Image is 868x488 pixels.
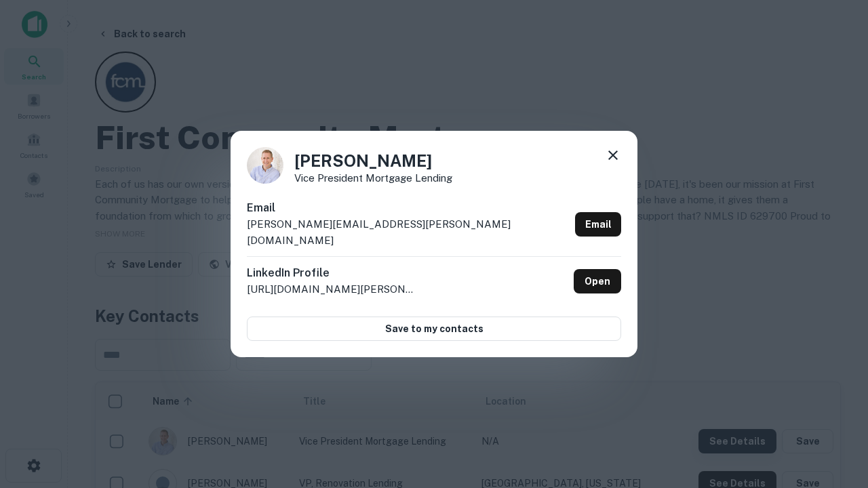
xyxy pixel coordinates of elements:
h6: LinkedIn Profile [247,265,416,281]
p: [URL][DOMAIN_NAME][PERSON_NAME] [247,281,416,298]
a: Open [574,269,621,293]
img: 1520878720083 [247,147,283,184]
a: Email [575,212,621,237]
h4: [PERSON_NAME] [294,148,452,173]
button: Save to my contacts [247,317,621,341]
p: Vice President Mortgage Lending [294,173,452,183]
p: [PERSON_NAME][EMAIL_ADDRESS][PERSON_NAME][DOMAIN_NAME] [247,216,570,248]
h6: Email [247,200,570,216]
iframe: Chat Widget [800,380,868,445]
